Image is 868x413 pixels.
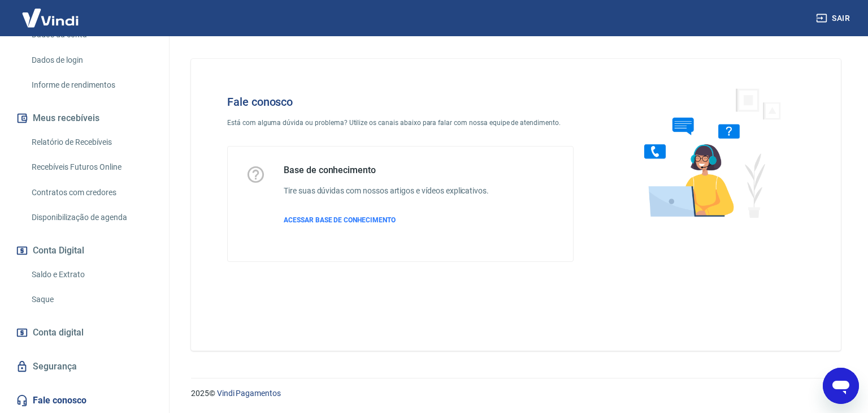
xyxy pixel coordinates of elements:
[27,131,155,154] a: Relatório de Recebíveis
[27,206,155,229] a: Disponibilização de agenda
[14,106,155,131] button: Meus recebíveis
[284,216,396,224] span: ACESSAR BASE DE CONHECIMENTO
[227,118,574,128] p: Está com alguma dúvida ou problema? Utilize os canais abaixo para falar com nossa equipe de atend...
[14,1,87,35] img: Vindi
[284,185,489,197] h6: Tire suas dúvidas com nossos artigos e vídeos explicativos.
[284,215,489,225] a: ACESSAR BASE DE CONHECIMENTO
[622,77,793,228] img: Fale conosco
[284,165,489,176] h5: Base de conhecimento
[33,325,84,341] span: Conta digital
[27,49,155,72] a: Dados de login
[14,354,155,379] a: Segurança
[14,238,155,263] button: Conta Digital
[191,388,841,399] p: 2025 ©
[14,388,155,413] a: Fale conosco
[27,181,155,204] a: Contratos com credores
[217,389,281,398] a: Vindi Pagamentos
[227,95,574,109] h4: Fale conosco
[27,288,155,311] a: Saque
[27,74,155,97] a: Informe de rendimentos
[14,320,155,345] a: Conta digital
[814,8,854,29] button: Sair
[27,263,155,286] a: Saldo e Extrato
[823,368,859,404] iframe: Botão para abrir a janela de mensagens, conversa em andamento
[27,156,155,179] a: Recebíveis Futuros Online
